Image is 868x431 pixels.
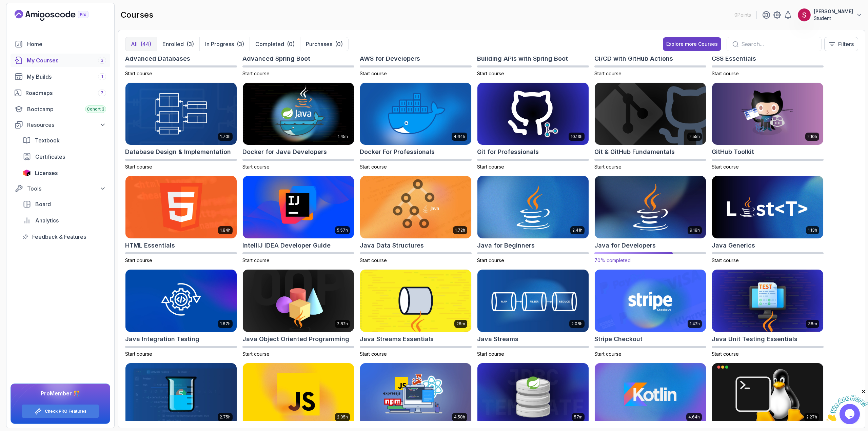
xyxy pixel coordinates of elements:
span: Start course [477,164,504,170]
a: feedback [19,230,110,243]
span: Licenses [35,169,58,177]
a: courses [11,54,110,67]
p: 1.45h [338,134,348,139]
p: 38m [808,321,817,327]
img: Java Integration Testing card [125,270,237,332]
h2: HTML Essentials [125,241,175,250]
h2: Java Object Oriented Programming [242,334,349,344]
p: 10.13h [571,134,583,139]
a: bootcamp [11,102,110,116]
h2: CSS Essentials [712,54,756,63]
a: board [19,197,110,211]
span: Start course [360,351,387,357]
p: 1.67h [220,321,231,327]
a: textbook [19,134,110,147]
p: 1.13h [808,228,817,233]
img: Java Generics card [712,176,823,238]
p: Student [814,15,853,22]
img: Spring JDBC Template card [477,363,589,426]
p: Purchases [306,40,332,48]
button: Purchases(0) [300,37,348,51]
a: Landing page [15,10,104,21]
img: Java Streams card [477,270,589,332]
button: Tools [11,182,110,195]
p: 2.10h [807,134,817,139]
img: HTML Essentials card [125,176,237,238]
p: 4.64h [688,414,700,420]
span: Start course [242,164,270,170]
p: [PERSON_NAME] [814,8,853,15]
a: builds [11,70,110,83]
span: 3 [101,58,103,63]
img: Database Design & Implementation card [125,83,237,145]
img: Javascript Mastery card [360,363,471,426]
span: Start course [477,257,504,263]
span: Start course [125,164,152,170]
h2: Java Streams [477,334,518,344]
span: 70% completed [594,257,631,263]
p: 2.05h [337,414,348,420]
p: 1.42h [690,321,700,327]
button: In Progress(3) [199,37,250,51]
span: Start course [712,71,739,76]
img: Java Data Structures card [360,176,471,238]
h2: Docker for Java Developers [242,147,327,157]
h2: Java Unit Testing Essentials [712,334,797,344]
p: 1.70h [220,134,231,139]
img: IntelliJ IDEA Developer Guide card [243,176,354,238]
p: 2.55h [689,134,700,139]
h2: CI/CD with GitHub Actions [594,54,673,63]
span: Start course [360,257,387,263]
p: 2.08h [571,321,583,327]
div: Tools [27,184,106,193]
h2: Advanced Databases [125,54,190,63]
p: Enrolled [162,40,184,48]
p: All [131,40,138,48]
h2: Java Data Structures [360,241,424,250]
img: Git & GitHub Fundamentals card [595,83,706,145]
img: Java Unit Testing Essentials card [712,270,823,332]
span: Start course [594,164,622,170]
a: licenses [19,166,110,180]
h2: Database Design & Implementation [125,147,231,157]
span: Start course [712,351,739,357]
h2: Java for Beginners [477,241,535,250]
h2: Java Streams Essentials [360,334,434,344]
h2: Java for Developers [594,241,656,250]
span: Start course [712,257,739,263]
input: Search... [741,40,816,48]
p: 4.58h [454,414,465,420]
img: Linux for Professionals card [712,363,823,426]
a: roadmaps [11,86,110,100]
img: Java Object Oriented Programming card [243,270,354,332]
span: Board [35,200,51,208]
span: Start course [125,257,152,263]
span: Start course [242,351,270,357]
img: Docker For Professionals card [360,83,471,145]
img: Javascript for Beginners card [243,363,354,426]
span: Start course [594,351,622,357]
div: Roadmaps [25,89,106,97]
p: 1.84h [220,228,231,233]
h2: Java Generics [712,241,755,250]
h2: AWS for Developers [360,54,420,63]
span: Start course [360,164,387,170]
button: Explore more Courses [663,37,721,51]
img: Git for Professionals card [477,83,589,145]
h2: Docker For Professionals [360,147,435,157]
h2: Building APIs with Spring Boot [477,54,568,63]
iframe: chat widget [826,389,868,421]
button: Check PRO Features [22,404,99,418]
span: Start course [594,71,622,76]
p: 2.41h [572,228,583,233]
span: Feedback & Features [32,233,86,241]
button: Filters [824,37,858,51]
p: 1.72h [455,228,465,233]
img: Java for Beginners card [477,176,589,238]
p: 2.75h [220,414,231,420]
a: Java for Developers card9.18hJava for Developers70% completed [594,176,706,264]
div: (0) [335,40,343,48]
div: (44) [140,40,151,48]
p: 4.64h [454,134,465,139]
